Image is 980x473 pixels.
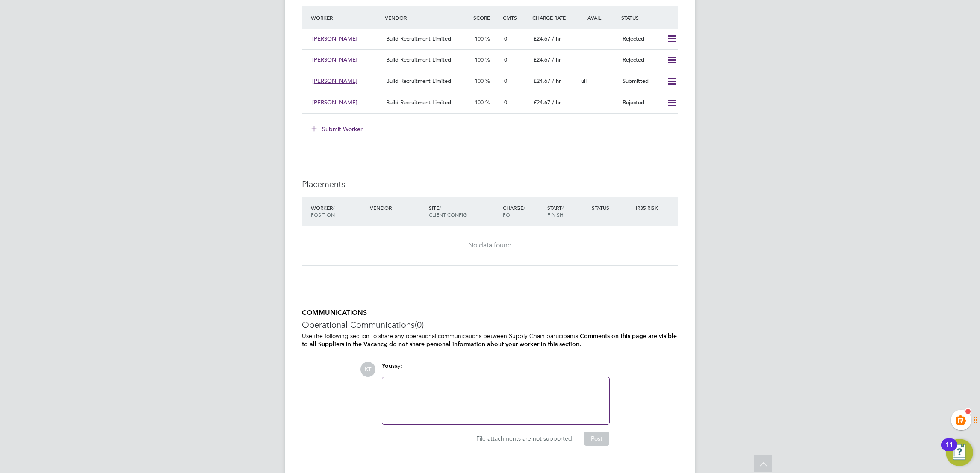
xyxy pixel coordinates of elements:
span: 100 [475,56,484,63]
span: £24.67 [534,56,550,63]
span: 0 [504,99,507,106]
span: / hr [552,77,561,85]
span: Build Recruitment Limited [386,35,451,42]
div: Cmts [501,10,530,25]
span: You [382,362,392,370]
div: Avail [575,10,619,25]
div: No data found [310,241,670,250]
span: / Client Config [429,204,467,218]
span: Build Recruitment Limited [386,56,451,63]
span: / hr [552,99,561,106]
div: Worker [309,200,368,222]
span: 0 [504,56,507,63]
span: £24.67 [534,35,550,42]
div: Charge [501,200,545,222]
span: 100 [475,77,484,85]
div: Status [590,200,634,215]
span: £24.67 [534,99,550,106]
div: Vendor [368,200,427,215]
div: Worker [309,10,383,25]
button: Submit Worker [305,122,369,136]
p: Use the following section to share any operational communications between Supply Chain participants. [302,332,678,348]
div: IR35 Risk [634,200,663,215]
span: / Position [311,204,335,218]
span: 100 [475,35,484,42]
div: Site [427,200,501,222]
h3: Operational Communications [302,319,678,330]
div: Charge Rate [530,10,575,25]
span: Build Recruitment Limited [386,77,451,85]
span: (0) [415,319,424,330]
span: / PO [503,204,525,218]
div: Rejected [619,32,664,46]
span: 100 [475,99,484,106]
span: / hr [552,56,561,63]
h5: COMMUNICATIONS [302,308,678,317]
div: Submitted [619,74,664,88]
div: say: [382,362,610,377]
div: Status [619,10,678,25]
span: File attachments are not supported. [476,435,574,442]
div: Score [471,10,501,25]
span: 0 [504,35,507,42]
span: [PERSON_NAME] [312,99,357,106]
div: Rejected [619,53,664,67]
h3: Placements [302,179,678,190]
button: Open Resource Center, 11 new notifications [946,439,973,466]
span: [PERSON_NAME] [312,77,357,85]
span: / Finish [547,204,564,218]
span: £24.67 [534,77,550,85]
b: Comments on this page are visible to all Suppliers in the Vacancy, do not share personal informat... [302,332,677,348]
span: [PERSON_NAME] [312,56,357,63]
span: Build Recruitment Limited [386,99,451,106]
button: Post [584,432,609,445]
div: 11 [945,445,953,456]
div: Rejected [619,96,664,110]
span: 0 [504,77,507,85]
span: KT [360,362,375,377]
div: Start [545,200,590,222]
span: [PERSON_NAME] [312,35,357,42]
span: Full [578,77,587,85]
span: / hr [552,35,561,42]
div: Vendor [383,10,471,25]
